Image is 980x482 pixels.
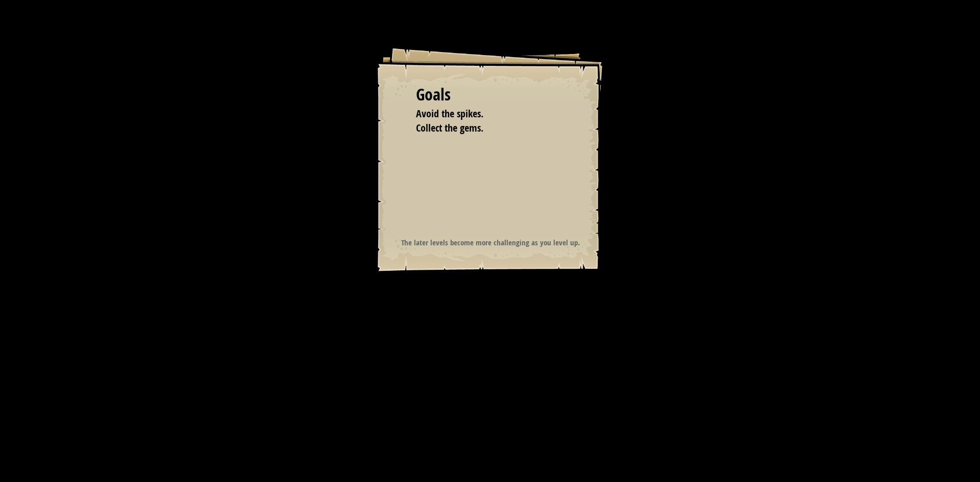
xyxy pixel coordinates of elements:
[403,107,561,121] li: Avoid the spikes.
[416,107,483,120] span: Avoid the spikes.
[416,121,483,135] span: Collect the gems.
[403,121,561,136] li: Collect the gems.
[416,83,564,107] div: Goals
[388,237,593,248] p: The later levels become more challenging as you level up.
